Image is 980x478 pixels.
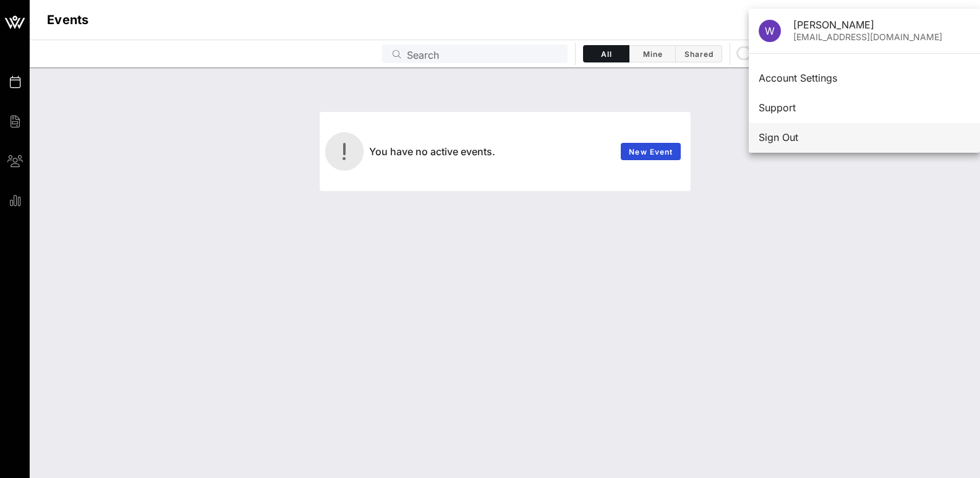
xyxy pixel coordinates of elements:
span: You have no active events. [369,145,495,158]
span: Show Archived [738,46,848,61]
div: Account Settings [759,72,970,84]
div: [PERSON_NAME] [793,19,970,31]
span: Mine [637,49,668,59]
span: New Event [628,147,673,156]
div: Support [759,102,970,114]
span: W [765,25,775,37]
div: [EMAIL_ADDRESS][DOMAIN_NAME] [793,32,970,43]
button: Show Archived [738,43,849,65]
div: Sign Out [759,132,970,143]
h1: Events [47,10,89,30]
button: Shared [676,45,722,62]
button: Mine [629,45,676,62]
button: All [583,45,629,62]
span: All [591,49,621,59]
span: Shared [683,49,714,59]
a: New Event [621,143,681,160]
